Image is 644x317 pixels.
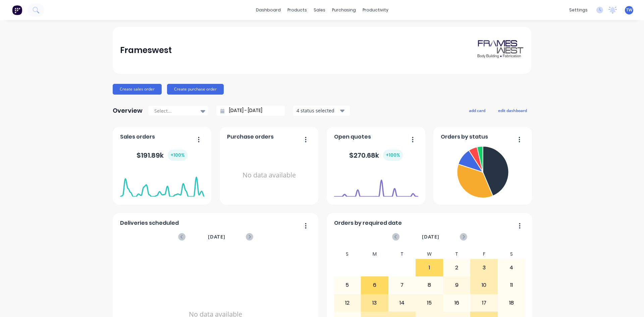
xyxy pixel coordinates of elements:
[334,219,402,227] span: Orders by required date
[498,249,525,259] div: S
[361,277,388,294] div: 6
[120,133,155,141] span: Sales orders
[494,106,531,115] button: edit dashboard
[137,150,187,161] div: $ 191.89k
[334,249,361,259] div: S
[471,259,497,276] div: 3
[383,150,403,161] div: + 100 %
[359,5,392,15] div: productivity
[443,249,471,259] div: T
[361,295,388,311] div: 13
[471,277,497,294] div: 10
[361,249,388,259] div: M
[113,104,143,117] div: Overview
[334,295,361,311] div: 12
[470,249,498,259] div: F
[422,233,439,241] span: [DATE]
[626,7,632,13] span: TW
[465,106,490,115] button: add card
[227,133,274,141] span: Purchase orders
[498,295,525,311] div: 18
[498,259,525,276] div: 4
[389,295,416,311] div: 14
[477,39,524,62] img: Frameswest
[227,144,311,207] div: No data available
[284,5,310,15] div: products
[443,259,470,276] div: 2
[416,259,443,276] div: 1
[416,277,443,294] div: 8
[443,295,470,311] div: 16
[498,277,525,294] div: 11
[113,84,162,95] button: Create sales order
[120,44,172,57] div: Frameswest
[208,233,225,241] span: [DATE]
[334,133,371,141] span: Open quotes
[566,5,591,15] div: settings
[416,295,443,311] div: 15
[334,277,361,294] div: 5
[168,150,187,161] div: + 100 %
[389,277,416,294] div: 7
[471,295,497,311] div: 17
[297,107,339,114] div: 4 status selected
[416,249,443,259] div: W
[388,249,416,259] div: T
[310,5,329,15] div: sales
[167,84,224,95] button: Create purchase order
[349,150,403,161] div: $ 270.68k
[329,5,359,15] div: purchasing
[441,133,488,141] span: Orders by status
[293,106,350,116] button: 4 status selected
[12,5,22,15] img: Factory
[253,5,284,15] a: dashboard
[443,277,470,294] div: 9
